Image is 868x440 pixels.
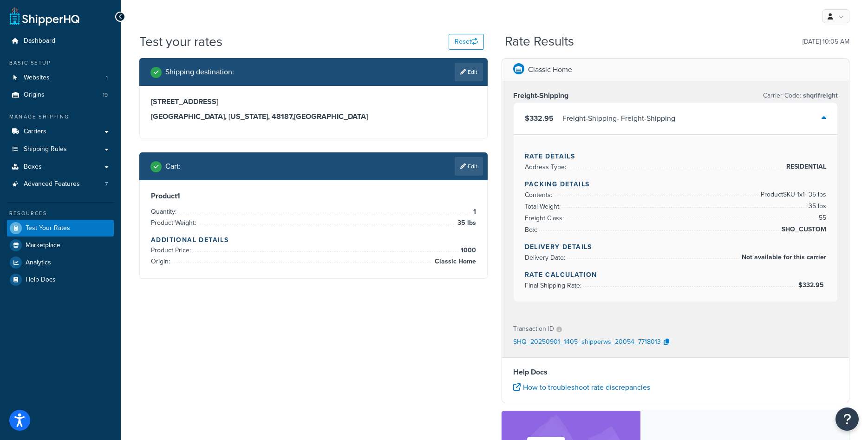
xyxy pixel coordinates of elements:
a: Edit [455,157,483,176]
h4: Packing Details [525,179,827,189]
div: Resources [7,210,114,217]
span: $332.95 [525,113,554,124]
span: Advanced Features [24,180,80,188]
span: 1 [471,206,476,217]
span: Origin: [151,256,172,266]
a: Websites1 [7,69,114,86]
h3: Freight-Shipping [513,91,568,100]
div: Basic Setup [7,59,114,67]
li: Advanced Features [7,176,114,193]
span: Carriers [24,128,46,136]
a: Advanced Features7 [7,176,114,193]
span: 55 [816,212,826,223]
a: Origins19 [7,86,114,104]
h4: Delivery Details [525,242,827,252]
a: Carriers [7,123,114,140]
h1: Test your rates [139,33,222,51]
a: Boxes [7,158,114,176]
h2: Shipping destination : [165,68,234,76]
span: Product Weight: [151,218,198,228]
span: Dashboard [24,37,55,45]
span: 35 lbs [806,201,826,212]
p: Classic Home [528,63,572,76]
span: Delivery Date: [525,253,568,263]
span: Help Docs [26,276,56,284]
span: 1 [106,74,108,82]
span: Product Price: [151,245,193,255]
a: Help Docs [7,271,114,288]
h4: Help Docs [513,367,838,378]
div: Freight-Shipping - Freight-Shipping [562,112,675,125]
a: Dashboard [7,33,114,50]
p: SHQ_20250901_1405_shipperws_20054_7718013 [513,335,661,349]
span: RESIDENTIAL [784,161,826,172]
h4: Rate Details [525,151,827,161]
a: Test Your Rates [7,220,114,236]
li: Websites [7,69,114,86]
span: Marketplace [26,242,60,250]
span: Origins [24,91,45,99]
button: Reset [449,34,484,50]
h3: [STREET_ADDRESS] [151,97,476,106]
span: Websites [24,74,50,82]
h4: Rate Calculation [525,270,827,280]
span: 1000 [458,245,476,256]
h2: Cart : [165,162,181,171]
span: SHQ_CUSTOM [779,224,826,235]
span: Shipping Rules [24,145,67,153]
span: Boxes [24,163,42,171]
a: Analytics [7,254,114,271]
span: Quantity: [151,207,179,217]
p: Transaction ID [513,322,554,335]
a: Marketplace [7,237,114,254]
div: Manage Shipping [7,113,114,121]
p: Carrier Code: [763,89,838,102]
span: Not available for this carrier [739,252,826,263]
span: Classic Home [432,256,476,267]
a: Edit [455,63,483,81]
a: Shipping Rules [7,141,114,158]
span: Total Weight: [525,202,563,211]
span: 35 lbs [455,217,476,229]
span: Analytics [26,259,51,267]
button: Open Resource Center [835,407,859,431]
span: Contents: [525,190,555,200]
span: Product SKU-1 x 1 - 35 lbs [758,189,826,200]
span: shqrlfreight [801,91,838,100]
h3: Product 1 [151,191,476,201]
span: 7 [105,180,108,188]
span: Test Your Rates [26,224,70,232]
a: How to troubleshoot rate discrepancies [513,382,650,393]
li: Origins [7,86,114,104]
h3: [GEOGRAPHIC_DATA], [US_STATE], 48187 , [GEOGRAPHIC_DATA] [151,112,476,121]
p: [DATE] 10:05 AM [803,35,849,48]
span: Box: [525,225,540,235]
span: Freight Class: [525,213,566,223]
h2: Rate Results [505,34,574,49]
span: Address Type: [525,162,568,172]
span: $332.95 [798,280,826,290]
span: 19 [103,91,108,99]
h4: Additional Details [151,235,476,245]
span: Final Shipping Rate: [525,281,584,290]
